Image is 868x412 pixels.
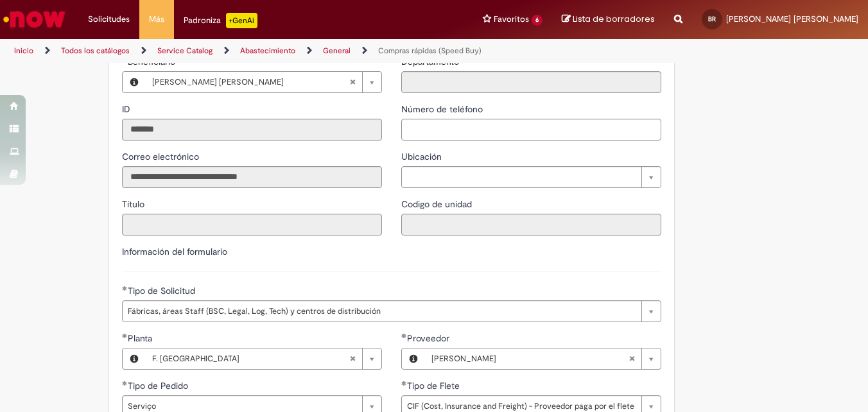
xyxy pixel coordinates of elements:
[401,381,407,386] span: Cumplimentación obligatoria
[562,13,655,26] a: Lista de borradores
[152,348,349,369] span: F. [GEOGRAPHIC_DATA]
[146,348,381,369] a: F. [GEOGRAPHIC_DATA]Borrar campo Planta
[122,381,128,386] span: Cumplimentación obligatoria
[226,13,257,28] p: +GenAi
[61,46,130,56] a: Todos los catálogos
[157,46,213,56] a: Service Catalog
[146,72,381,92] a: [PERSON_NAME] [PERSON_NAME]Borrar campo Beneficiario
[407,332,452,344] span: Proveedor
[122,286,128,291] span: Cumplimentación obligatoria
[123,72,146,92] button: Beneficiario, Vista previa de este registro Benjamin Dominguez Di Rocco
[401,56,462,67] span: Solo lectura: Departamento
[323,46,351,56] a: General
[401,119,661,141] input: Número de teléfono
[402,348,425,369] button: Proveedor, Vista previa de este registro MOGNI ALFREDO HERNAN
[123,348,146,369] button: Planta, Vista previa de este registro F. Tres Arroyos VERT
[425,348,661,369] a: [PERSON_NAME]Borrar campo Proveedor
[128,380,191,391] span: Tipo de Pedido
[122,151,202,162] span: Solo lectura: Correo electrónico
[494,13,529,26] span: Favoritos
[343,348,362,369] abbr: Borrar campo Planta
[1,6,67,32] img: ServiceNow
[149,13,164,26] span: Más
[343,72,362,92] abbr: Borrar campo Beneficiario
[122,246,227,257] label: Información del formulario
[128,301,635,322] span: Fábricas, áreas Staff (BSC, Legal, Log, Tech) y centros de distribución
[401,333,407,338] span: Cumplimentación obligatoria
[532,15,542,26] span: 6
[401,198,474,210] label: Solo lectura: Codigo de unidad
[122,103,133,116] label: Solo lectura: ID
[401,166,661,188] a: Borrar campo Ubicación
[122,198,147,210] span: Solo lectura: Título
[401,151,444,162] span: Ubicación
[708,15,716,23] span: BR
[152,72,349,92] span: [PERSON_NAME] [PERSON_NAME]
[407,380,462,391] span: Tipo de Flete
[128,56,178,67] span: Obligatorios - Beneficiario
[10,39,569,63] ul: Rutas de acceso a la página
[122,214,382,236] input: Título
[240,46,295,56] a: Abastecimiento
[431,348,629,369] span: [PERSON_NAME]
[184,13,257,28] div: Padroniza
[401,103,485,115] span: Número de teléfono
[122,150,202,163] label: Solo lectura: Correo electrónico
[573,13,655,25] span: Lista de borradores
[401,198,474,210] span: Solo lectura: Codigo de unidad
[401,214,661,236] input: Codigo de unidad
[128,332,155,344] span: Planta
[122,119,382,141] input: ID
[122,198,147,210] label: Solo lectura: Título
[14,46,33,56] a: Inicio
[122,166,382,188] input: Correo electrónico
[128,285,198,296] span: Tipo de Solicitud
[122,333,128,338] span: Cumplimentación obligatoria
[726,13,858,24] span: [PERSON_NAME] [PERSON_NAME]
[88,13,130,26] span: Solicitudes
[622,348,641,369] abbr: Borrar campo Proveedor
[122,103,133,115] span: Solo lectura: ID
[378,46,482,56] a: Compras rápidas (Speed Buy)
[401,71,661,93] input: Departamento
